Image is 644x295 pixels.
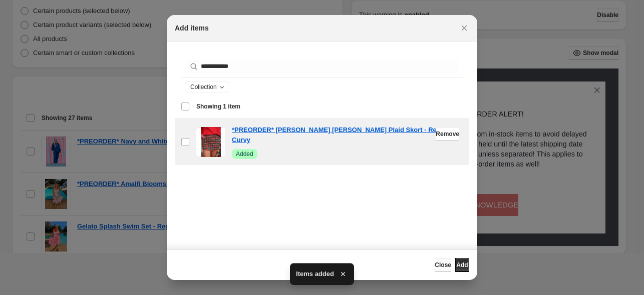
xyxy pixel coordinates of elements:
[436,127,459,141] button: Remove
[455,258,469,272] button: Add
[456,261,468,269] span: Add
[185,81,229,92] button: Collection
[190,83,217,91] span: Collection
[296,269,334,279] span: Items added
[457,21,471,35] button: Close
[435,261,451,269] span: Close
[236,150,253,158] span: Added
[436,130,459,138] span: Remove
[232,125,463,145] a: *PREORDER* [PERSON_NAME] [PERSON_NAME] Plaid Skort - Reg & Curvy
[435,258,451,272] button: Close
[196,102,240,110] span: Showing 1 item
[175,23,209,33] h2: Add items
